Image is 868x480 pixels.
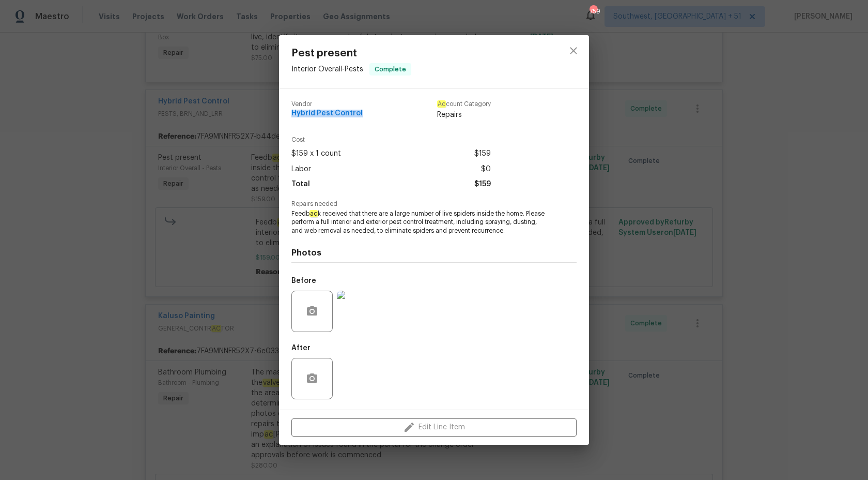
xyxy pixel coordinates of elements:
[561,38,586,63] button: close
[291,248,577,258] h4: Photos
[370,64,410,74] span: Complete
[291,101,363,108] span: Vendor
[291,177,310,192] span: Total
[291,162,311,177] span: Labor
[291,110,363,117] span: Hybrid Pest Control
[474,146,491,161] span: $159
[291,209,548,235] span: Feedb k received that there are a large number of live spiders inside the home. Please perform a ...
[291,201,577,207] span: Repairs needed
[437,110,491,120] span: Repairs
[291,344,311,352] h5: After
[291,66,363,73] span: Interior Overall - Pests
[291,137,491,143] span: Cost
[481,162,491,177] span: $0
[437,101,491,108] span: count Category
[309,210,318,217] em: ac
[291,48,411,59] span: Pest present
[291,146,341,161] span: $159 x 1 count
[291,277,316,284] h5: Before
[590,6,597,17] div: 759
[437,100,446,108] em: Ac
[474,177,491,192] span: $159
